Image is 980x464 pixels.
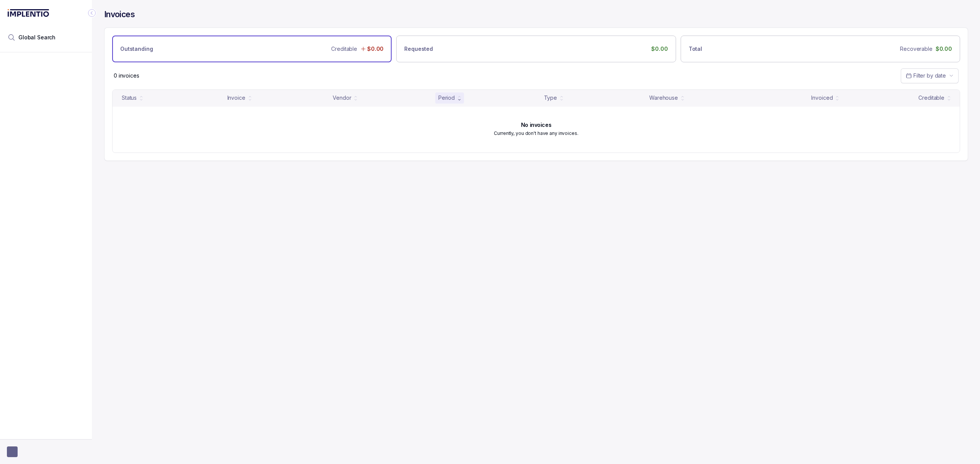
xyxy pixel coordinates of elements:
[521,122,551,128] h6: No invoices
[122,94,137,102] div: Status
[494,130,578,137] p: Currently, you don't have any invoices.
[811,94,833,102] div: Invoiced
[87,8,96,18] div: Collapse Icon
[333,94,351,102] div: Vendor
[649,94,678,102] div: Warehouse
[651,45,668,53] p: $0.00
[120,45,153,53] p: Outstanding
[544,94,557,102] div: Type
[918,94,944,102] div: Creditable
[404,45,433,53] p: Requested
[438,94,455,102] div: Period
[367,45,384,53] p: $0.00
[900,45,932,53] p: Recoverable
[114,72,139,79] div: Remaining page entries
[227,94,245,102] div: Invoice
[906,72,946,79] search: Date Range Picker
[331,45,357,53] p: Creditable
[7,446,18,457] span: User initials
[901,68,959,83] button: Date Range Picker
[18,34,56,41] span: Global Search
[114,72,139,79] p: 0 invoices
[104,9,135,20] h4: Invoices
[936,45,952,53] p: $0.00
[913,72,946,79] span: Filter by date
[689,45,702,53] p: Total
